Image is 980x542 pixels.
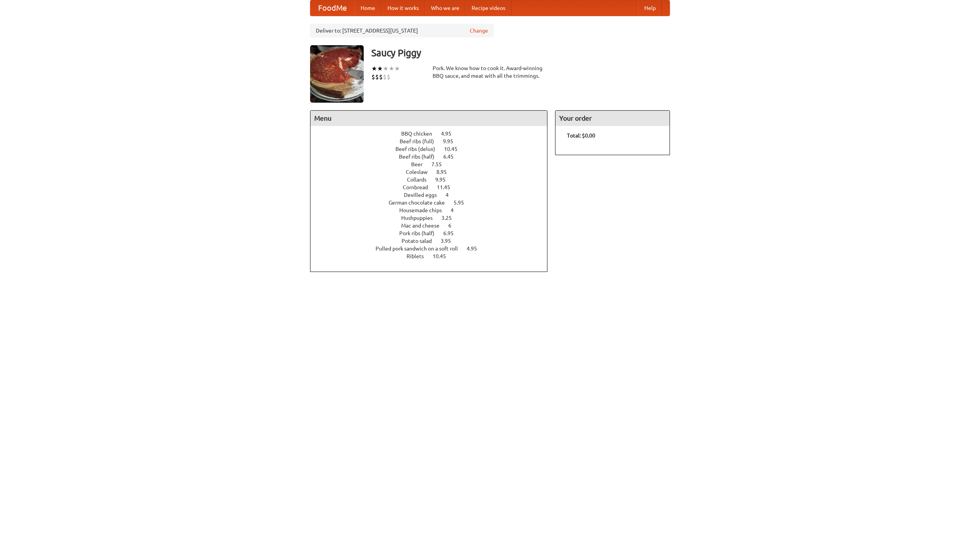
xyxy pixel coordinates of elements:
span: Pork ribs (half) [399,230,442,236]
span: Hushpuppies [401,215,440,221]
a: Devilled eggs 4 [404,192,463,198]
span: 10.45 [444,146,465,152]
span: BBQ chicken [401,131,440,137]
span: Potato salad [402,238,439,244]
span: 8.95 [436,169,454,175]
span: 7.55 [431,161,449,167]
span: Coleslaw [406,169,435,175]
span: Beer [411,161,430,167]
span: 10.45 [433,253,454,259]
a: Hushpuppies 3.25 [401,215,466,221]
div: Pork. We know how to cook it. Award-winning BBQ sauce, and meat with all the trimmings. [433,64,547,80]
li: $ [387,73,390,81]
a: Potato salad 3.95 [402,238,465,244]
a: Coleslaw 8.95 [406,169,461,175]
span: Beef ribs (half) [399,154,442,160]
li: $ [375,73,379,81]
a: Housemade chips 4 [399,207,468,213]
a: Change [470,27,488,34]
a: German chocolate cake 5.95 [389,200,478,206]
span: Mac and cheese [401,223,447,229]
a: Who we are [425,0,465,16]
div: Deliver to: [STREET_ADDRESS][US_STATE] [310,24,494,38]
span: Housemade chips [399,207,449,213]
a: How it works [381,0,425,16]
a: BBQ chicken 4.95 [401,131,465,137]
a: Riblets 10.45 [407,253,460,259]
a: Mac and cheese 6 [401,223,465,229]
span: 4.95 [441,131,459,137]
a: Recipe videos [465,0,511,16]
a: Help [638,0,662,16]
li: ★ [377,64,383,73]
span: 3.95 [441,238,459,244]
span: 11.45 [437,184,458,190]
span: 4 [451,207,461,213]
span: 6.45 [443,154,461,160]
a: Collards 9.95 [407,177,460,183]
b: Total: $0.00 [567,133,595,139]
span: Devilled eggs [404,192,444,198]
a: Beef ribs (half) 6.45 [399,154,468,160]
span: 6 [448,223,459,229]
span: 4 [446,192,456,198]
a: FoodMe [310,0,354,16]
h3: Saucy Piggy [371,45,670,61]
li: $ [379,73,383,81]
h4: Menu [310,111,547,126]
span: 9.95 [443,138,461,144]
a: Beef ribs (delux) 10.45 [395,146,472,152]
span: Cornbread [403,184,436,190]
span: Beef ribs (delux) [395,146,443,152]
li: ★ [371,64,377,73]
a: Beer 7.55 [411,161,456,167]
a: Pulled pork sandwich on a soft roll 4.95 [376,246,491,252]
li: ★ [394,64,400,73]
span: 3.25 [441,215,459,221]
a: Pork ribs (half) 6.95 [399,230,468,236]
li: $ [371,73,375,81]
span: 6.95 [443,230,461,236]
img: angular.jpg [310,45,364,103]
span: Beef ribs (full) [400,138,442,144]
span: 9.95 [435,177,453,183]
span: 5.95 [454,200,472,206]
span: 4.95 [467,246,485,252]
a: Beef ribs (full) 9.95 [400,138,467,144]
span: Pulled pork sandwich on a soft roll [376,246,465,252]
span: German chocolate cake [389,200,452,206]
a: Home [354,0,381,16]
span: Collards [407,177,434,183]
li: ★ [389,64,394,73]
a: Cornbread 11.45 [403,184,464,190]
li: ★ [383,64,389,73]
li: $ [383,73,387,81]
span: Riblets [407,253,431,259]
h4: Your order [555,111,670,126]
